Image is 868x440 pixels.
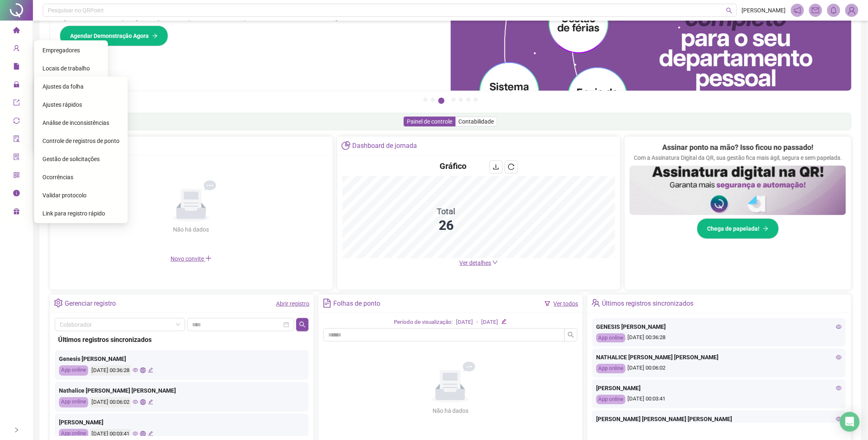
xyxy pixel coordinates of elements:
div: [DATE] 00:03:41 [597,395,842,404]
h4: Gráfico [440,160,467,172]
div: [PERSON_NAME] [597,384,842,393]
span: Análise de inconsistências [42,119,109,126]
div: [PERSON_NAME] [59,418,304,427]
span: pie-chart [342,141,350,150]
div: [DATE] [481,318,498,327]
span: eye [836,385,842,391]
button: 3 [438,98,445,104]
span: filter [545,301,550,307]
img: 89265 [846,4,858,16]
span: gift [13,204,20,221]
span: search [299,321,306,328]
span: Ver detalhes [459,260,491,266]
div: Nathalice [PERSON_NAME] [PERSON_NAME] [59,386,304,395]
span: solution [13,150,20,166]
span: qrcode [13,168,20,185]
span: lock [13,77,20,94]
div: Folhas de ponto [334,297,381,311]
span: info-circle [13,186,20,203]
button: 4 [452,98,456,102]
div: [DATE] 00:03:41 [90,429,131,439]
span: Ocorrências [42,174,73,180]
span: file [13,59,20,76]
span: eye [836,416,842,422]
span: search [568,332,574,338]
span: eye [836,324,842,330]
span: Locais de trabalho [42,65,90,72]
span: Gestão de solicitações [42,156,100,162]
div: Não há dados [153,225,229,234]
span: Agendar Demonstração Agora [70,31,149,40]
span: Ajustes da folha [42,83,84,90]
div: App online [59,429,88,439]
button: Chega de papelada! [697,218,779,239]
span: search [726,7,732,14]
div: Não há dados [412,406,488,415]
span: export [13,96,20,112]
div: Genesis [PERSON_NAME] [59,354,304,363]
span: plus [205,255,212,262]
span: edit [148,431,153,436]
div: [DATE] 00:36:28 [597,333,842,343]
button: 2 [431,98,435,102]
span: right [14,427,19,433]
div: GENESIS [PERSON_NAME] [597,322,842,331]
div: Últimos registros sincronizados [58,335,305,345]
span: edit [501,319,507,324]
button: 7 [474,98,478,102]
div: NATHALICE [PERSON_NAME] [PERSON_NAME] [597,353,842,362]
span: Novo convite [171,255,212,262]
div: Últimos registros sincronizados [602,297,694,311]
span: Painel de controle [407,118,452,125]
span: Controle de registros de ponto [42,138,119,144]
span: eye [133,367,138,373]
div: [DATE] 00:36:28 [90,365,131,376]
div: Dashboard de jornada [353,139,417,153]
span: eye [133,431,138,436]
span: eye [836,354,842,360]
div: - [476,318,478,327]
span: edit [148,367,153,373]
span: Empregadores [42,47,80,54]
span: Contabilidade [459,118,494,125]
span: audit [13,132,20,148]
div: Gerenciar registro [65,297,116,311]
div: App online [597,364,626,373]
span: global [140,431,145,436]
div: App online [59,365,88,376]
span: Link para registro rápido [42,210,105,217]
span: Validar protocolo [42,192,87,199]
div: App online [59,397,88,407]
span: [PERSON_NAME] [742,6,786,15]
span: down [492,260,498,265]
button: 6 [466,98,470,102]
span: arrow-right [763,226,769,232]
span: file-text [323,299,331,307]
a: Ver todos [554,300,578,307]
span: arrow-right [152,33,158,39]
h2: Assinar ponto na mão? Isso ficou no passado! [662,142,814,153]
span: home [13,23,20,40]
span: global [140,399,145,405]
span: edit [148,399,153,405]
span: setting [54,299,63,307]
span: team [592,299,600,307]
div: [PERSON_NAME] [PERSON_NAME] [PERSON_NAME] [597,414,842,424]
button: 1 [423,98,428,102]
span: mail [812,7,819,14]
img: banner%2F02c71560-61a6-44d4-94b9-c8ab97240462.png [630,166,846,215]
button: Agendar Demonstração Agora [60,26,168,46]
div: [DATE] 00:06:02 [597,364,842,373]
div: Open Intercom Messenger [840,412,860,432]
span: notification [794,7,801,14]
button: 5 [459,98,463,102]
span: eye [133,399,138,405]
p: Com a Assinatura Digital da QR, sua gestão fica mais ágil, segura e sem papelada. [634,153,842,162]
a: Abrir registro [276,300,309,307]
span: download [493,164,499,170]
span: Chega de papelada! [707,224,760,233]
div: [DATE] 00:06:02 [90,397,131,407]
span: Ajustes rápidos [42,101,82,108]
span: global [140,367,145,373]
div: App online [597,395,626,404]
